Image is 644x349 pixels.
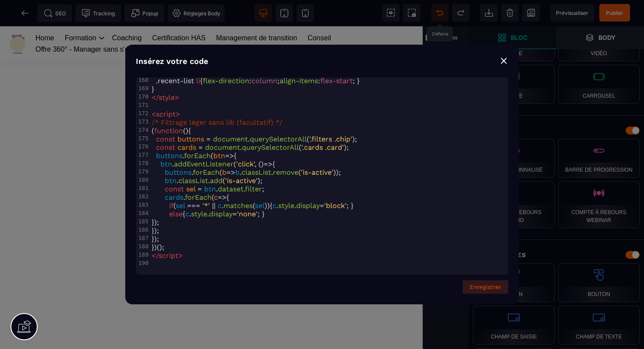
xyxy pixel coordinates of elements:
span: column [251,77,277,85]
span: forEach [184,152,211,160]
span: c [272,201,276,210]
span: => [225,152,234,160]
span: cards [165,193,184,201]
span: if [169,201,173,210]
span: b [222,168,226,176]
span: querySelectorAll [250,135,307,143]
div: Insérez votre code [136,55,508,67]
div: 176 [136,143,150,150]
a: Ateliers bien-être [158,18,211,29]
span: style [278,201,294,210]
div: 170 [136,93,150,100]
div: 190 [136,260,150,266]
span: Insérez ici votre code personnalisé [157,48,265,56]
div: 171 [136,102,150,108]
div: 181 [136,185,150,191]
span: forEach [185,193,212,201]
div: 189 [136,251,150,258]
div: 185 [136,218,150,225]
a: Certification HAS [152,6,205,18]
span: })(); [152,243,164,251]
a: Home [35,6,54,18]
span: b [235,168,240,176]
span: . . ( ); [152,176,262,185]
span: => [226,168,235,176]
span: const [156,135,175,143]
span: === [187,201,200,210]
span: '.cards .card' [301,143,344,152]
button: Enregistrer [463,280,508,294]
span: matches [223,201,253,210]
span: c [218,201,222,210]
div: 178 [136,160,150,166]
span: btn [204,185,216,193]
span: < [152,110,156,118]
span: style [191,210,207,218]
div: 173 [136,118,150,125]
span: }); [152,226,159,235]
span: classList [241,168,271,176]
span: 'is-active' [225,176,258,185]
span: document [205,143,240,152]
span: { . . ; } [152,210,265,218]
span: '.filters .chip' [309,135,352,143]
span: . . ; [152,185,264,193]
span: btn [160,160,172,168]
div: 183 [136,201,150,208]
span: > [178,251,183,260]
span: flex-direction [203,77,249,85]
span: function [154,127,183,135]
div: 177 [136,152,150,158]
span: c [185,210,189,218]
a: Coaching [112,6,142,18]
a: Offre 360° - Manager sans s'épuiser [35,18,148,29]
span: style [159,93,175,102]
div: 180 [136,176,150,183]
span: 'click' [236,160,255,168]
span: } [152,85,154,93]
span: = [206,135,211,143]
span: sel [255,201,265,210]
span: btn [165,176,177,185]
span: . ( . . ( )); [152,168,341,176]
span: forEach [193,168,219,176]
div: 186 [136,226,150,233]
span: . ( ); [152,135,357,143]
span: const [156,143,175,152]
span: => [264,160,272,168]
span: filter [245,185,262,193]
span: cards [177,143,196,152]
span: li [196,77,200,85]
span: = [320,201,324,210]
span: sel [186,185,195,193]
span: sel [176,201,185,210]
span: script [159,251,178,260]
span: </ [152,251,159,260]
span: add [210,176,223,185]
span: .recent-list [156,77,194,85]
span: const [165,185,184,193]
span: btn [213,152,225,160]
span: . ( , () { [152,160,275,168]
span: . ( { [152,193,229,201]
div: 179 [136,168,150,175]
span: addEventListener [174,160,234,168]
span: || [212,201,216,210]
span: > [176,110,180,118]
div: 175 [136,135,150,141]
span: ( . ( )){ . . ; } [152,201,354,210]
span: ( (){ [152,127,191,135]
span: }); [152,235,159,243]
span: => [218,193,226,201]
span: document [213,135,248,143]
div: 187 [136,235,150,241]
a: Contact [222,18,246,29]
span: = [198,143,203,152]
span: script [156,110,176,118]
span: }); [152,218,159,226]
span: classList [178,176,208,185]
span: display [209,210,233,218]
span: 'block' [324,201,347,210]
span: dataset [218,185,244,193]
span: 'none' [237,210,258,218]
